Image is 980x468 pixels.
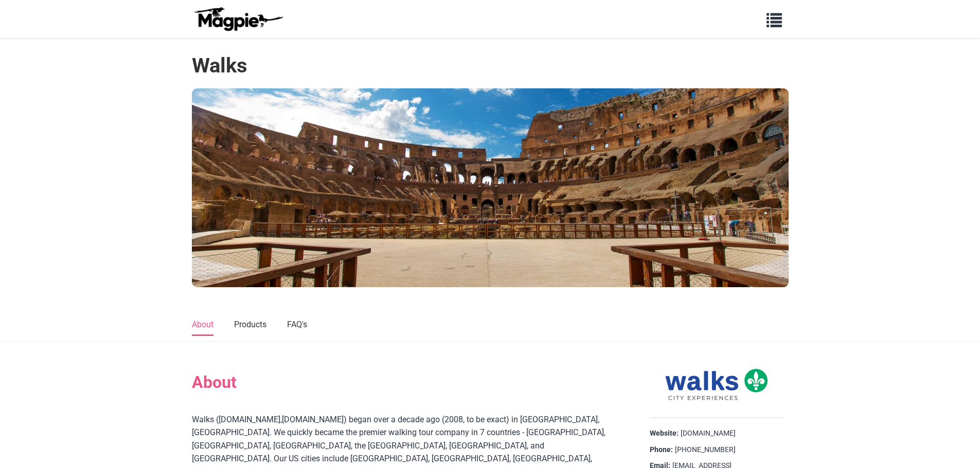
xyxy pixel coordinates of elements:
[192,88,789,287] img: Walks banner
[665,367,768,402] img: Walks logo
[650,445,673,455] strong: Phone:
[192,7,284,31] img: logo-ab69f6fb50320c5b225c76a69d11143b.png
[192,53,247,78] h1: Walks
[681,428,736,439] a: [DOMAIN_NAME]
[192,314,213,336] a: About
[192,372,624,392] h2: About
[650,428,679,439] strong: Website:
[282,415,344,424] a: [DOMAIN_NAME]
[650,445,783,455] div: [PHONE_NUMBER]
[234,314,266,336] a: Products
[287,314,307,336] a: FAQ's
[219,415,280,424] a: [DOMAIN_NAME]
